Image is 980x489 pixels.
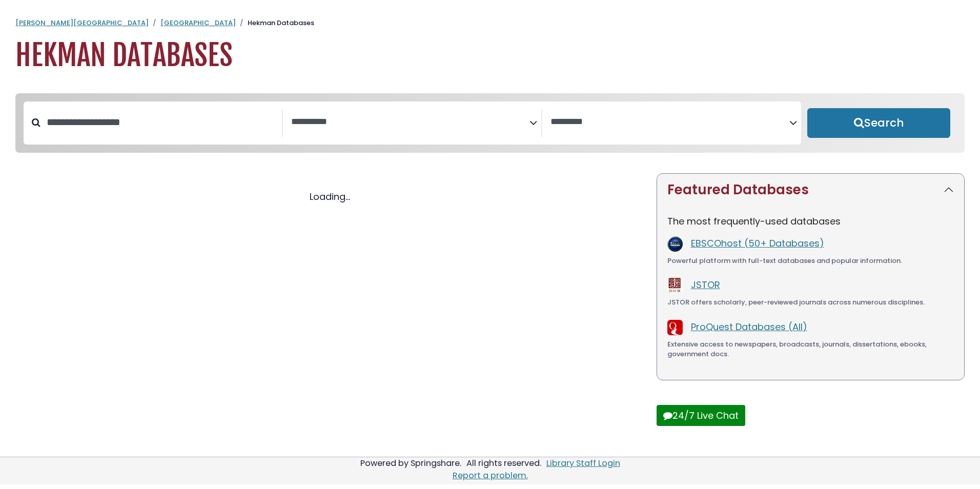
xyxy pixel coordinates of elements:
div: JSTOR offers scholarly, peer-reviewed journals across numerous disciplines. [667,297,954,308]
a: [GEOGRAPHIC_DATA] [160,18,236,28]
input: Search database by title or keyword [40,114,282,131]
h1: Hekman Databases [15,38,965,73]
a: ProQuest Databases (All) [691,320,807,333]
nav: Search filters [15,93,965,153]
a: EBSCOhost (50+ Databases) [691,237,824,250]
div: Extensive access to newspapers, broadcasts, journals, dissertations, ebooks, government docs. [667,339,954,359]
a: Report a problem. [453,470,528,481]
div: Powerful platform with full-text databases and popular information. [667,256,954,266]
textarea: Search [291,117,529,128]
p: The most frequently-used databases [667,214,954,228]
button: Featured Databases [657,174,964,206]
div: Powered by Springshare. [359,457,463,469]
button: 24/7 Live Chat [657,405,745,426]
a: JSTOR [691,278,720,291]
a: Library Staff Login [546,457,620,469]
button: Submit for Search Results [807,108,950,138]
div: All rights reserved. [465,457,543,469]
div: Loading... [15,190,644,203]
nav: breadcrumb [15,18,965,28]
li: Hekman Databases [236,18,314,28]
textarea: Search [550,117,789,128]
a: [PERSON_NAME][GEOGRAPHIC_DATA] [15,18,149,28]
